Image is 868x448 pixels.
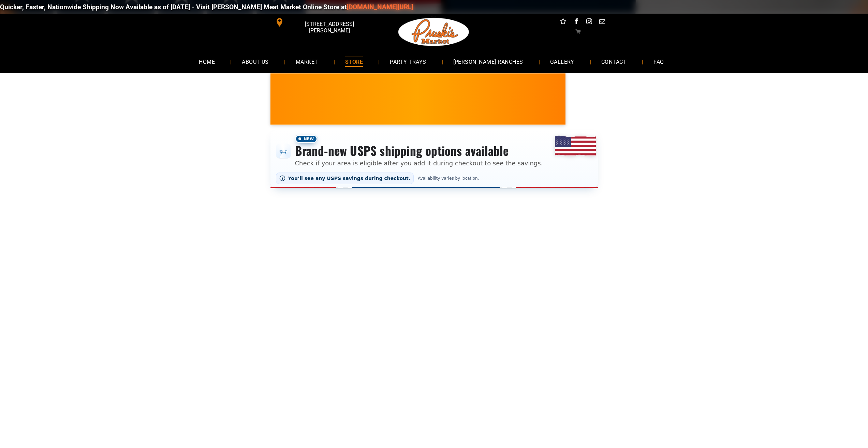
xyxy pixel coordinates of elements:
[564,104,698,115] span: [PERSON_NAME] MARKET
[380,53,436,71] a: PARTY TRAYS
[591,53,637,71] a: CONTACT
[559,17,568,28] a: Social network
[540,53,585,71] a: GALLERY
[189,53,225,71] a: HOME
[270,130,598,188] div: Shipping options announcement
[572,17,580,28] a: facebook
[335,53,373,71] a: STORE
[232,53,279,71] a: ABOUT US
[285,17,373,37] span: [STREET_ADDRESS][PERSON_NAME]
[295,159,543,168] p: Check if your area is eligible after you add it during checkout to see the savings.
[288,176,411,181] span: You’ll see any USPS savings during checkout.
[643,53,674,71] a: FAQ
[416,176,480,181] span: Availability varies by location.
[285,53,328,71] a: MARKET
[598,17,606,28] a: email
[295,135,318,143] span: New
[346,3,412,11] a: [DOMAIN_NAME][URL]
[270,17,375,28] a: [STREET_ADDRESS][PERSON_NAME]
[585,17,593,28] a: instagram
[295,143,543,158] h3: Brand-new USPS shipping options available
[397,14,471,50] img: Pruski-s+Market+HQ+Logo2-1920w.png
[443,53,533,71] a: [PERSON_NAME] RANCHES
